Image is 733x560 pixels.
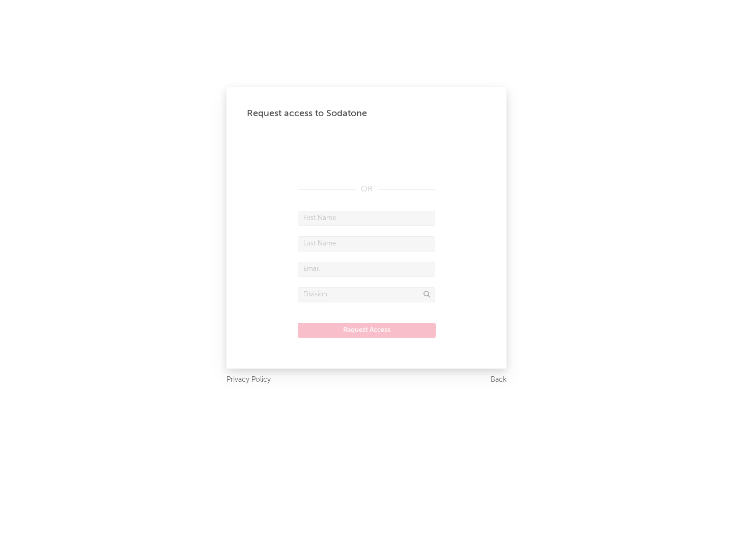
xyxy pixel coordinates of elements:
div: Request access to Sodatone [247,107,486,120]
input: Last Name [298,236,435,251]
a: Privacy Policy [227,374,271,386]
button: Request Access [298,323,436,338]
a: Back [491,374,506,386]
input: Division [298,287,435,302]
input: First Name [298,211,435,226]
input: Email [298,262,435,277]
div: OR [298,183,435,195]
